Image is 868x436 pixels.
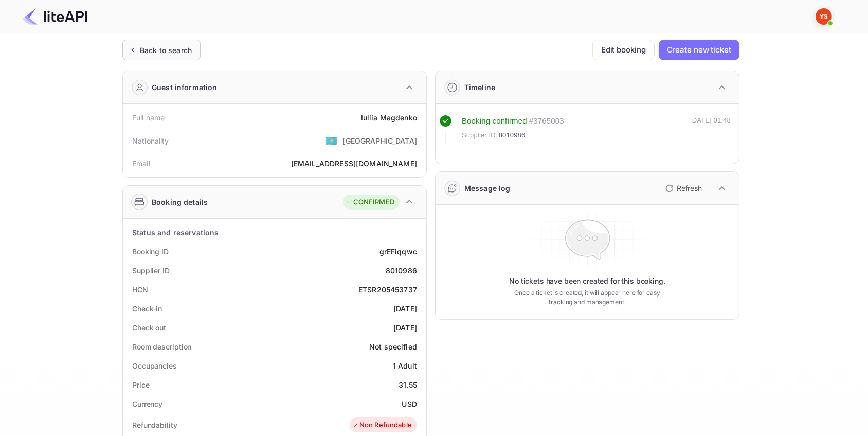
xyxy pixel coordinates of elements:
div: Not specified [369,341,417,352]
div: Timeline [464,82,495,93]
div: Iuliia Magdenko [361,112,417,123]
button: Create new ticket [659,40,739,60]
button: Refresh [659,180,706,197]
div: [GEOGRAPHIC_DATA] [342,135,417,146]
div: [DATE] 01:48 [690,115,731,145]
div: Price [132,379,150,390]
div: Status and reservations [132,227,219,238]
div: 8010986 [386,265,417,276]
div: USD [402,398,417,409]
div: Booking confirmed [462,115,527,127]
p: Refresh [677,183,702,194]
div: [EMAIL_ADDRESS][DOMAIN_NAME] [291,158,417,169]
img: Yandex Support [816,8,832,25]
div: Back to search [140,45,192,56]
div: 1 Adult [393,360,417,371]
div: # 3765003 [529,115,564,127]
div: 31.55 [399,379,417,390]
div: Full name [132,112,165,123]
div: Currency [132,398,162,409]
div: [DATE] [393,303,417,314]
div: CONFIRMED [346,197,394,207]
button: Edit booking [592,40,655,60]
span: Supplier ID: [462,130,498,141]
div: Nationality [132,135,169,146]
div: Supplier ID [132,265,170,276]
span: United States [325,131,337,150]
div: Booking ID [132,246,169,257]
div: grEFiqqwc [379,246,417,257]
div: Check out [132,322,166,333]
img: LiteAPI Logo [23,8,87,25]
div: Message log [464,183,511,194]
div: Occupancies [132,360,177,371]
div: Refundability [132,420,177,430]
div: HCN [132,284,148,295]
div: Room description [132,341,191,352]
div: Booking details [152,197,208,207]
div: Guest information [152,82,218,93]
div: Non Refundable [352,420,412,430]
span: 8010986 [499,130,526,141]
div: Check-in [132,303,162,314]
div: Email [132,158,150,169]
div: ETSR205453737 [358,284,417,295]
div: [DATE] [393,322,417,333]
p: Once a ticket is created, it will appear here for easy tracking and management. [506,288,668,307]
p: No tickets have been created for this booking. [509,276,665,286]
